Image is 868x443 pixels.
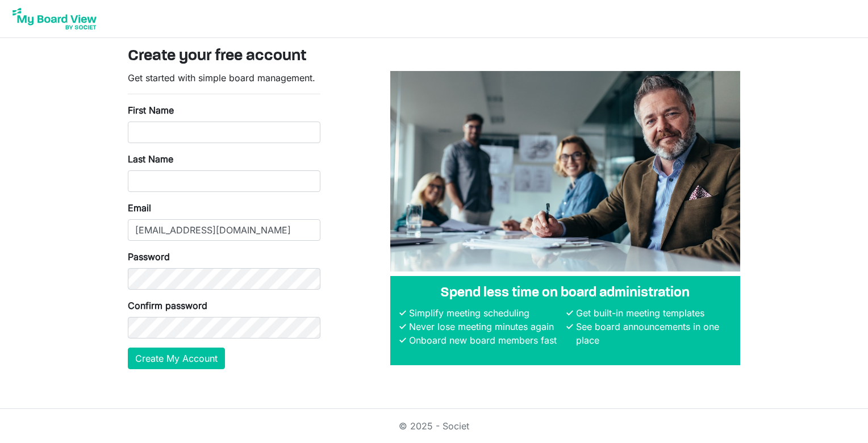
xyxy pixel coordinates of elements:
[406,333,564,347] li: Onboard new board members fast
[128,201,151,215] label: Email
[9,5,100,33] img: My Board View Logo
[573,306,731,320] li: Get built-in meeting templates
[406,306,564,320] li: Simplify meeting scheduling
[128,299,207,312] label: Confirm password
[128,152,173,166] label: Last Name
[406,320,564,333] li: Never lose meeting minutes again
[399,420,469,432] a: © 2025 - Societ
[399,285,731,302] h4: Spend less time on board administration
[390,71,740,271] img: A photograph of board members sitting at a table
[128,47,740,66] h3: Create your free account
[128,72,315,83] span: Get started with simple board management.
[128,250,170,264] label: Password
[128,348,225,369] button: Create My Account
[573,320,731,347] li: See board announcements in one place
[128,103,174,117] label: First Name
